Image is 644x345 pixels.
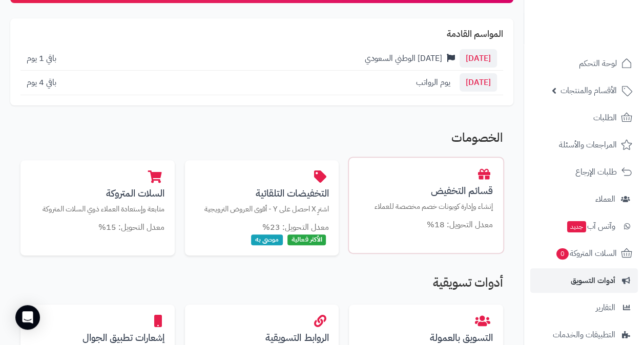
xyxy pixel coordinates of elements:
h3: التخفيضات التلقائية [195,188,329,199]
span: [DATE] الوطني السعودي [365,52,442,64]
span: التقارير [596,300,615,315]
h3: الروابط التسويقية [195,332,329,343]
p: إنشاء وإدارة كوبونات خصم مخصصة للعملاء [359,201,493,212]
a: السلات المتروكة0 [530,241,638,266]
a: طلبات الإرجاع [530,160,638,184]
span: [DATE] [460,49,497,68]
a: لوحة التحكم [530,51,638,76]
a: أدوات التسويق [530,268,638,293]
span: [DATE] [460,73,497,92]
small: معدل التحويل: 15% [98,221,164,233]
h3: السلات المتروكة [31,188,164,199]
span: أدوات التسويق [571,273,615,288]
span: المراجعات والأسئلة [559,138,617,152]
span: يوم الرواتب [416,76,450,89]
span: لوحة التحكم [579,56,617,71]
span: طلبات الإرجاع [575,165,617,179]
div: Open Intercom Messenger [15,305,40,330]
a: وآتس آبجديد [530,214,638,239]
span: باقي 4 يوم [27,76,56,89]
a: قسائم التخفيضإنشاء وإدارة كوبونات خصم مخصصة للعملاء معدل التحويل: 18% [349,158,503,242]
a: السلات المتروكةمتابعة وإستعادة العملاء ذوي السلات المتروكة معدل التحويل: 15% [20,160,175,244]
h2: أدوات تسويقية [20,276,503,294]
h2: الخصومات [20,131,503,149]
h3: التسويق بالعمولة [359,332,493,343]
span: الأكثر فعالية [287,234,326,245]
span: باقي 1 يوم [27,52,56,64]
span: العملاء [595,192,615,206]
span: موصى به [251,234,283,245]
h3: قسائم التخفيض [359,185,493,196]
a: المراجعات والأسئلة [530,133,638,157]
h2: المواسم القادمة [20,29,503,39]
span: الأقسام والمنتجات [560,83,617,98]
span: 0 [556,248,569,260]
span: السلات المتروكة [555,246,617,261]
h3: إشعارات تطبيق الجوال [31,332,164,343]
a: العملاء [530,187,638,211]
small: معدل التحويل: 23% [262,221,328,233]
span: جديد [567,221,586,232]
span: الطلبات [593,111,617,125]
span: التطبيقات والخدمات [553,328,615,342]
p: اشترِ X احصل على Y - أقوى العروض الترويجية [195,204,329,214]
small: معدل التحويل: 18% [427,219,493,231]
p: متابعة وإستعادة العملاء ذوي السلات المتروكة [31,204,164,214]
a: التخفيضات التلقائيةاشترِ X احصل على Y - أقوى العروض الترويجية معدل التحويل: 23% الأكثر فعالية موص... [185,160,339,255]
a: الطلبات [530,105,638,130]
a: التقارير [530,295,638,320]
span: وآتس آب [566,219,615,233]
